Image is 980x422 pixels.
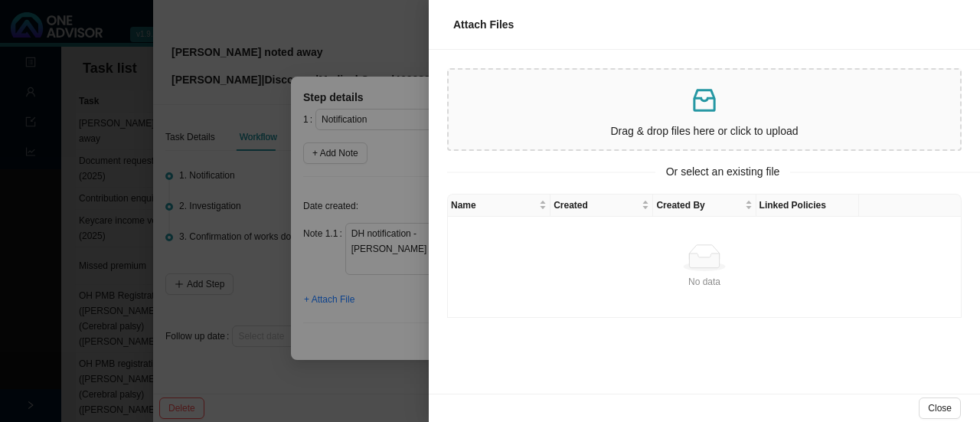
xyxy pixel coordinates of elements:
button: Close [919,397,961,419]
p: Drag & drop files here or click to upload [455,123,954,140]
span: inboxDrag & drop files here or click to upload [449,70,960,149]
th: Created [550,195,653,217]
span: Attach Files [453,18,514,31]
th: Linked Policies [756,195,859,217]
span: Created By [656,198,741,213]
span: inbox [689,85,720,116]
th: Name [448,195,550,217]
th: Created By [653,195,756,217]
div: No data [454,274,955,290]
span: Name [451,198,536,213]
span: Close [928,401,952,416]
span: Created [554,198,639,213]
span: Or select an existing file [655,163,791,181]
